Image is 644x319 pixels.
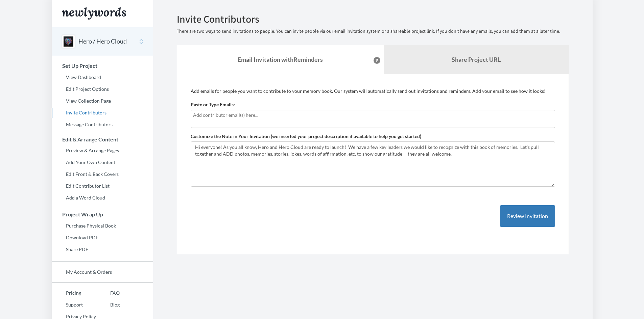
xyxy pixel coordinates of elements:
[52,157,153,167] a: Add Your Own Content
[52,244,153,255] a: Share PDF
[177,14,569,25] h2: Invite Contributors
[52,267,153,277] a: My Account & Orders
[52,193,153,203] a: Add a Word Cloud
[52,119,153,130] a: Message Contributors
[52,181,153,191] a: Edit Contributor List
[62,7,126,20] img: Newlywords logo
[52,96,153,106] a: View Collection Page
[52,136,153,142] h3: Edit & Arrange Content
[191,141,555,187] textarea: Hi everyone! As you all know, Hero and Hero Cloud are ready to launch! We have a few key leaders ...
[52,84,153,94] a: Edit Project Options
[452,56,501,63] b: Share Project URL
[191,88,555,95] p: Add emails for people you want to contribute to your memory book. Our system will automatically s...
[52,211,153,217] h3: Project Wrap Up
[500,205,555,227] button: Review Invitation
[52,145,153,156] a: Preview & Arrange Pages
[52,169,153,179] a: Edit Front & Back Covers
[78,37,127,46] button: Hero / Hero Cloud
[52,233,153,243] a: Download PDF
[238,56,323,63] strong: Email Invitation with Reminders
[52,108,153,118] a: Invite Contributors
[52,72,153,82] a: View Dashboard
[191,133,421,140] label: Customize the Note in Your Invitation (we inserted your project description if available to help ...
[193,111,553,119] input: Add contributor email(s) here...
[52,63,153,69] h3: Set Up Project
[52,288,96,298] a: Pricing
[177,28,569,35] p: There are two ways to send invitations to people. You can invite people via our email invitation ...
[52,300,96,310] a: Support
[52,221,153,231] a: Purchase Physical Book
[191,101,235,108] label: Paste or Type Emails:
[96,288,120,298] a: FAQ
[96,300,120,310] a: Blog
